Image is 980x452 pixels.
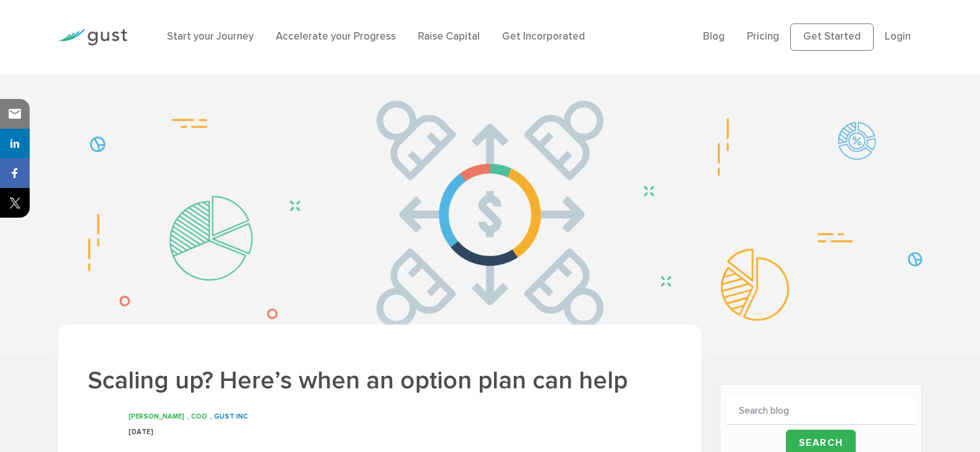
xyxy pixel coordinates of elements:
a: Blog [703,30,725,43]
span: , Gust INC [210,412,248,420]
span: [DATE] [129,428,153,436]
a: Get Incorporated [502,30,585,43]
a: Raise Capital [418,30,480,43]
input: Search blog [726,397,915,425]
span: [PERSON_NAME] [129,412,184,420]
a: Start your Journey [167,30,254,43]
a: Accelerate your Progress [276,30,396,43]
a: Pricing [747,30,779,43]
span: , COO [187,412,207,420]
a: Get Started [790,23,874,51]
a: Login [885,30,911,43]
img: Gust Logo [58,29,127,46]
h1: Scaling up? Here’s when an option plan can help [88,364,671,397]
